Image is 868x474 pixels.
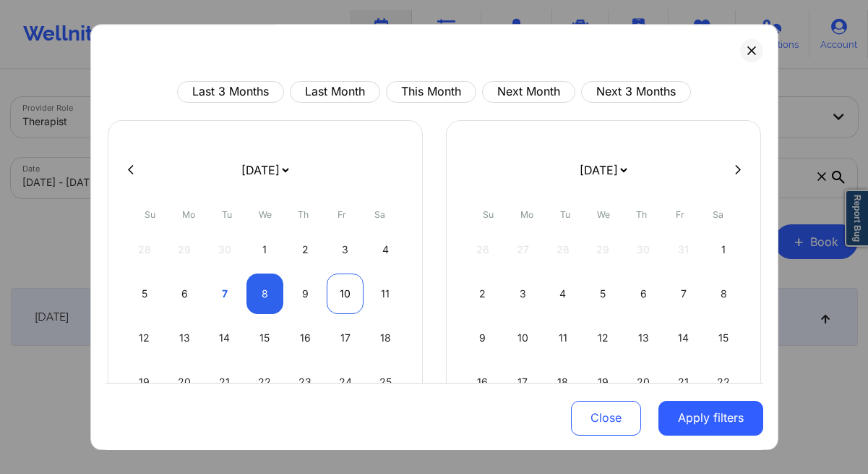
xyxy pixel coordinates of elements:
div: Thu Oct 02 2025 [287,229,324,270]
abbr: Monday [182,209,195,220]
div: Thu Oct 16 2025 [287,318,324,358]
div: Mon Nov 03 2025 [504,274,541,314]
div: Sun Oct 12 2025 [126,318,163,358]
div: Wed Oct 15 2025 [246,318,283,358]
abbr: Wednesday [597,209,610,220]
div: Fri Nov 21 2025 [665,362,702,402]
abbr: Sunday [145,209,155,220]
abbr: Thursday [636,209,647,220]
abbr: Tuesday [560,209,570,220]
div: Sat Oct 25 2025 [367,362,404,402]
div: Mon Oct 06 2025 [166,274,203,314]
div: Wed Nov 19 2025 [585,362,622,402]
abbr: Friday [338,209,346,220]
abbr: Sunday [483,209,494,220]
button: Last Month [290,81,380,103]
div: Thu Oct 09 2025 [287,274,324,314]
div: Sat Nov 22 2025 [705,362,742,402]
button: Next Month [482,81,575,103]
div: Thu Nov 13 2025 [625,318,662,358]
div: Mon Oct 20 2025 [166,362,203,402]
abbr: Monday [520,209,533,220]
div: Thu Nov 20 2025 [625,362,662,402]
div: Sun Oct 19 2025 [126,362,163,402]
div: Sun Nov 09 2025 [465,318,502,358]
abbr: Saturday [374,209,385,220]
abbr: Saturday [713,209,723,220]
div: Fri Oct 24 2025 [327,362,364,402]
div: Sat Nov 01 2025 [705,229,742,270]
div: Sat Oct 04 2025 [367,229,404,270]
div: Fri Nov 07 2025 [665,274,702,314]
div: Mon Oct 13 2025 [166,318,203,358]
div: Wed Oct 22 2025 [246,362,283,402]
button: Next 3 Months [581,81,691,103]
abbr: Wednesday [259,209,272,220]
div: Tue Nov 11 2025 [545,318,582,358]
div: Sun Nov 16 2025 [465,362,502,402]
div: Sat Nov 15 2025 [705,318,742,358]
button: Close [571,400,641,435]
div: Fri Oct 10 2025 [327,274,364,314]
button: This Month [386,81,476,103]
div: Tue Nov 04 2025 [545,274,582,314]
div: Sat Oct 18 2025 [367,318,404,358]
div: Wed Oct 01 2025 [246,229,283,270]
abbr: Friday [676,209,684,220]
div: Mon Nov 17 2025 [504,362,541,402]
div: Tue Oct 07 2025 [207,274,244,314]
div: Fri Nov 14 2025 [665,318,702,358]
div: Tue Oct 14 2025 [207,318,244,358]
div: Sat Nov 08 2025 [705,274,742,314]
div: Tue Oct 21 2025 [207,362,244,402]
button: Last 3 Months [177,81,284,103]
div: Fri Oct 03 2025 [327,229,364,270]
div: Sat Oct 11 2025 [367,274,404,314]
div: Wed Oct 08 2025 [246,274,283,314]
div: Thu Oct 23 2025 [287,362,324,402]
abbr: Tuesday [222,209,232,220]
div: Wed Nov 12 2025 [585,318,622,358]
abbr: Thursday [298,209,309,220]
div: Sun Nov 02 2025 [465,274,502,314]
div: Mon Nov 10 2025 [504,318,541,358]
button: Apply filters [658,400,763,435]
div: Sun Oct 05 2025 [126,274,163,314]
div: Wed Nov 05 2025 [585,274,622,314]
div: Thu Nov 06 2025 [625,274,662,314]
div: Fri Oct 17 2025 [327,318,364,358]
div: Tue Nov 18 2025 [545,362,582,402]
